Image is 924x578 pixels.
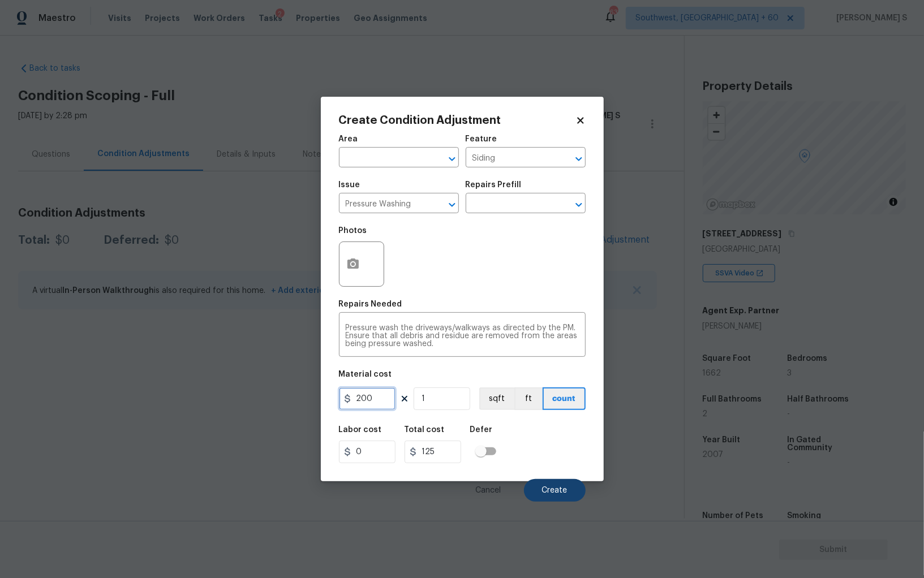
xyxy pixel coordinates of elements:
button: ft [514,387,543,410]
span: Create [542,486,568,495]
button: Open [444,197,460,213]
button: sqft [479,387,514,410]
h5: Area [339,135,358,143]
h2: Create Condition Adjustment [339,115,575,126]
h5: Repairs Prefill [466,181,522,189]
button: Open [571,197,587,213]
h5: Photos [339,227,367,235]
textarea: Pressure wash the driveways/walkways as directed by the PM. Ensure that all debris and residue ar... [346,324,579,348]
h5: Material cost [339,370,392,378]
h5: Repairs Needed [339,300,402,308]
h5: Total cost [405,426,445,434]
h5: Feature [466,135,497,143]
h5: Defer [470,426,493,434]
h5: Labor cost [339,426,382,434]
button: Cancel [458,479,519,502]
h5: Issue [339,181,360,189]
button: Open [571,151,587,167]
button: Create [524,479,586,502]
button: Open [444,151,460,167]
button: count [543,387,586,410]
span: Cancel [476,486,501,495]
